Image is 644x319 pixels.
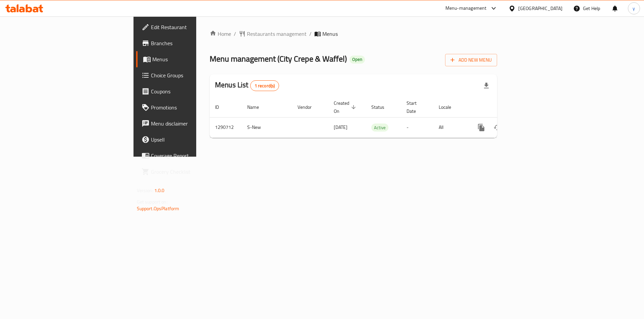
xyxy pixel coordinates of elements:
[151,119,236,128] span: Menu disclaimer
[334,99,358,115] span: Created On
[473,119,489,136] button: more
[154,186,165,195] span: 1.0.0
[152,55,236,63] span: Menus
[136,115,241,132] a: Menu disclaimer
[136,67,241,83] a: Choice Groups
[250,80,279,91] div: Total records count
[151,168,236,176] span: Grocery Checklist
[633,5,635,12] span: y
[151,39,236,47] span: Branches
[334,123,347,132] span: [DATE]
[210,30,497,38] nav: breadcrumb
[478,78,494,94] div: Export file
[136,164,241,180] a: Grocery Checklist
[322,30,338,38] span: Menus
[350,57,365,62] span: Open
[371,103,393,111] span: Status
[371,124,388,132] div: Active
[136,35,241,51] a: Branches
[137,197,168,206] span: Get support on:
[298,103,320,111] span: Vendor
[439,103,460,111] span: Locale
[136,148,241,164] a: Coverage Report
[136,132,241,148] a: Upsell
[247,103,268,111] span: Name
[251,83,279,89] span: 1 record(s)
[247,30,307,38] span: Restaurants management
[137,186,153,195] span: Version:
[450,56,492,64] span: Add New Menu
[210,51,347,66] span: Menu management ( City Crepe & Waffel )
[136,83,241,99] a: Coupons
[445,4,487,12] div: Menu-management
[371,124,388,132] span: Active
[151,23,236,31] span: Edit Restaurant
[210,97,543,138] table: enhanced table
[136,19,241,35] a: Edit Restaurant
[309,30,312,38] li: /
[151,136,236,144] span: Upsell
[407,99,425,115] span: Start Date
[215,103,228,111] span: ID
[151,103,236,111] span: Promotions
[215,80,279,91] h2: Menus List
[136,99,241,115] a: Promotions
[151,71,236,79] span: Choice Groups
[151,87,236,95] span: Coupons
[445,54,497,66] button: Add New Menu
[518,5,562,12] div: [GEOGRAPHIC_DATA]
[468,97,543,117] th: Actions
[433,117,468,138] td: All
[350,56,365,64] div: Open
[489,119,505,136] button: Change Status
[136,51,241,67] a: Menus
[239,30,307,38] a: Restaurants management
[137,204,179,213] a: Support.OpsPlatform
[242,117,292,138] td: S-New
[151,152,236,160] span: Coverage Report
[401,117,433,138] td: -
